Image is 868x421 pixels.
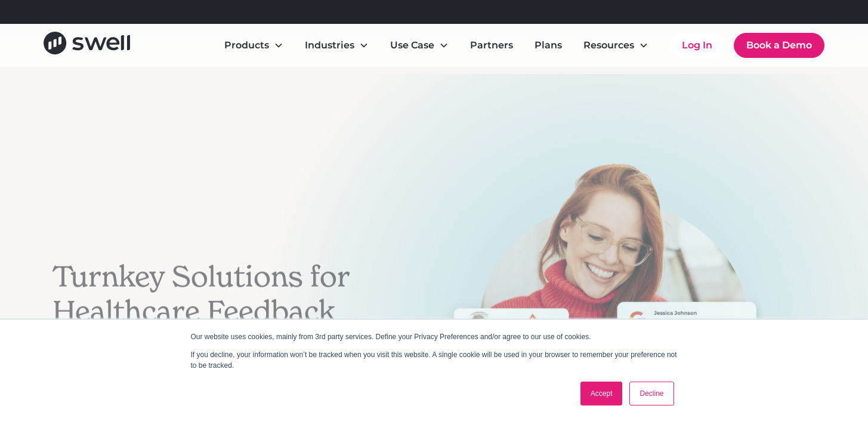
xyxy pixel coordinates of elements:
a: Partners [461,33,523,57]
p: Our website uses cookies, mainly from 3rd party services. Define your Privacy Preferences and/or ... [191,331,678,342]
div: Use Case [390,38,434,53]
a: Book a Demo [734,33,824,58]
div: Resources [574,33,658,57]
h2: Turnkey Solutions for Healthcare Feedback [52,260,375,328]
div: Industries [305,38,354,53]
div: Resources [583,38,634,53]
a: home [44,32,130,59]
div: Use Case [381,33,458,57]
a: Decline [629,382,674,405]
a: Log In [670,33,724,57]
a: Plans [525,33,572,57]
p: If you decline, your information won’t be tracked when you visit this website. A single cookie wi... [191,349,678,371]
div: Products [215,33,293,57]
div: Products [224,38,269,53]
a: Accept [580,382,623,405]
div: Industries [295,33,378,57]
